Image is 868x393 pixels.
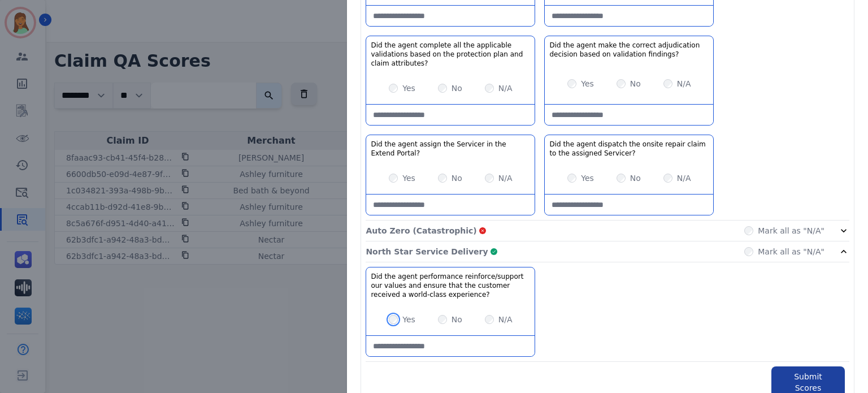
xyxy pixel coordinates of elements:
[758,246,824,257] label: Mark all as "N/A"
[498,83,513,94] label: N/A
[549,140,709,158] h3: Did the agent dispatch the onsite repair claim to the assigned Servicer?
[366,225,476,236] p: Auto Zero (Catastrophic)
[371,272,530,299] h3: Did the agent performance reinforce/support our values and ensure that the customer received a wo...
[452,172,462,184] label: No
[402,172,415,184] label: Yes
[366,246,488,257] p: North Star Service Delivery
[402,314,415,325] label: Yes
[581,78,594,89] label: Yes
[452,314,462,325] label: No
[402,83,415,94] label: Yes
[630,172,641,184] label: No
[581,172,594,184] label: Yes
[758,225,824,236] label: Mark all as "N/A"
[371,41,530,68] h3: Did the agent complete all the applicable validations based on the protection plan and claim attr...
[677,172,691,184] label: N/A
[498,314,513,325] label: N/A
[677,78,691,89] label: N/A
[498,172,513,184] label: N/A
[371,140,530,158] h3: Did the agent assign the Servicer in the Extend Portal?
[452,83,462,94] label: No
[549,41,709,59] h3: Did the agent make the correct adjudication decision based on validation findings?
[630,78,641,89] label: No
